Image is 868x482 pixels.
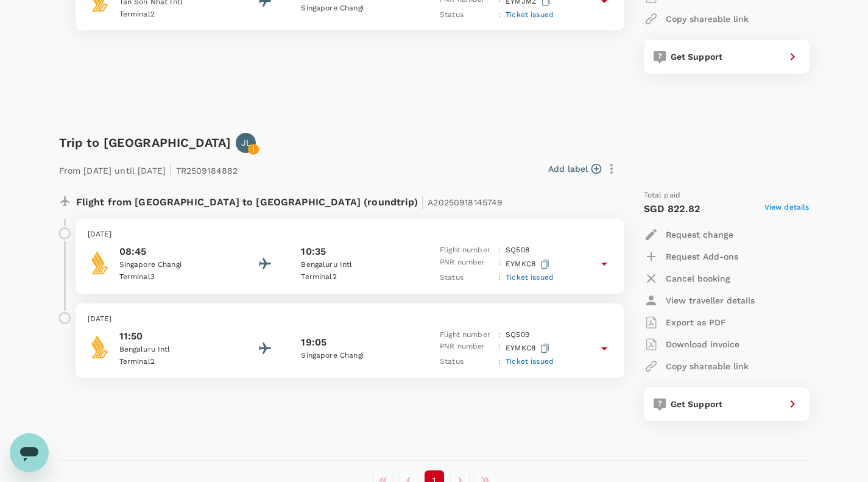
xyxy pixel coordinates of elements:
[644,8,749,30] button: Copy shareable link
[644,224,733,246] button: Request change
[301,259,411,271] p: Bengaluru Intl
[666,294,755,307] p: View traveller details
[666,272,730,285] p: Cancel booking
[498,9,501,21] p: :
[241,136,251,149] p: JL
[301,350,411,362] p: Singapore Changi
[498,356,501,368] p: :
[88,250,112,275] img: Singapore Airlines
[119,244,229,259] p: 08:45
[644,190,681,202] span: Total paid
[119,9,229,21] p: Terminal 2
[301,335,326,350] p: 19:05
[440,272,493,284] p: Status
[506,257,552,272] p: EYMKC8
[440,244,493,257] p: Flight number
[666,250,738,263] p: Request Add-ons
[498,341,501,356] p: :
[498,257,501,272] p: :
[119,259,229,271] p: Singapore Changi
[644,268,730,289] button: Cancel booking
[88,335,112,359] img: Singapore Airlines
[506,273,554,282] span: Ticket issued
[506,357,554,366] span: Ticket issued
[498,272,501,284] p: :
[59,158,238,180] p: From [DATE] until [DATE] TR2509184882
[76,190,503,211] p: Flight from [GEOGRAPHIC_DATA] to [GEOGRAPHIC_DATA] (roundtrip)
[644,311,726,333] button: Export as PDF
[428,197,503,207] span: A20250918145749
[644,333,739,355] button: Download invoice
[119,344,229,356] p: Bengaluru Intl
[644,202,700,216] p: SGD 822.82
[119,329,229,344] p: 11:50
[301,244,326,259] p: 10:35
[440,9,493,21] p: Status
[88,229,612,241] p: [DATE]
[440,329,493,341] p: Flight number
[440,257,493,272] p: PNR number
[644,289,755,311] button: View traveller details
[10,433,49,472] iframe: Button to launch messaging window
[421,193,425,210] span: |
[644,246,738,268] button: Request Add-ons
[301,271,411,283] p: Terminal 2
[666,13,749,25] p: Copy shareable link
[666,360,749,372] p: Copy shareable link
[671,52,723,62] span: Get Support
[59,133,231,152] h6: Trip to [GEOGRAPHIC_DATA]
[498,329,501,341] p: :
[666,316,726,328] p: Export as PDF
[506,329,529,341] p: SQ 509
[764,202,810,216] span: View details
[506,10,554,19] span: Ticket issued
[671,399,723,409] span: Get Support
[644,355,749,377] button: Copy shareable link
[440,356,493,368] p: Status
[666,229,733,241] p: Request change
[88,313,612,325] p: [DATE]
[548,163,601,175] button: Add label
[506,244,529,257] p: SQ 508
[506,341,552,356] p: EYMKC8
[301,2,411,15] p: Singapore Changi
[119,271,229,283] p: Terminal 3
[119,356,229,368] p: Terminal 2
[169,161,172,179] span: |
[440,341,493,356] p: PNR number
[498,244,501,257] p: :
[666,338,739,350] p: Download invoice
